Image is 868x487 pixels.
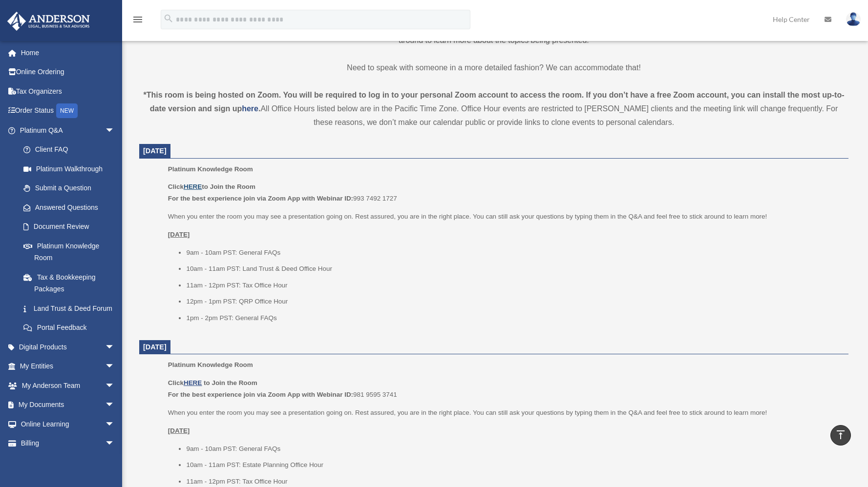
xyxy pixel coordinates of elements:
strong: *This room is being hosted on Zoom. You will be required to log in to your personal Zoom account ... [143,91,844,113]
li: 1pm - 2pm PST: General FAQs [186,312,842,324]
span: arrow_drop_down [105,414,125,434]
a: Platinum Q&Aarrow_drop_down [7,121,129,140]
span: [DATE] [143,343,167,351]
a: Platinum Knowledge Room [14,236,125,267]
a: Document Review [14,217,129,237]
a: Digital Productsarrow_drop_down [7,337,129,357]
p: When you enter the room you may see a presentation going on. Rest assured, you are in the right p... [168,211,842,223]
b: Click [168,379,204,386]
a: Online Learningarrow_drop_down [7,414,129,434]
div: All Office Hours listed below are in the Pacific Time Zone. Office Hour events are restricted to ... [139,88,848,129]
li: 11am - 12pm PST: Tax Office Hour [186,280,842,291]
a: Events Calendar [7,453,129,472]
span: Platinum Knowledge Room [168,165,253,173]
b: to Join the Room [204,379,257,386]
li: 10am - 11am PST: Estate Planning Office Hour [186,459,842,471]
a: Billingarrow_drop_down [7,434,129,453]
a: Submit a Question [14,179,129,198]
a: Home [7,43,129,62]
li: 9am - 10am PST: General FAQs [186,443,842,455]
img: Anderson Advisors Platinum Portal [4,12,93,31]
a: Online Ordering [7,62,129,82]
a: Tax & Bookkeeping Packages [14,267,129,299]
i: search [163,13,174,24]
span: arrow_drop_down [105,434,125,454]
span: Platinum Knowledge Room [168,361,253,368]
a: My Anderson Teamarrow_drop_down [7,376,129,395]
u: [DATE] [168,427,190,434]
b: For the best experience join via Zoom App with Webinar ID: [168,195,353,202]
span: [DATE] [143,147,167,155]
a: HERE [184,379,202,386]
img: User Pic [846,12,861,26]
b: Click to Join the Room [168,183,255,190]
i: menu [132,14,144,25]
a: HERE [184,183,202,190]
strong: . [258,104,260,113]
a: Portal Feedback [14,318,129,338]
p: 993 7492 1727 [168,181,842,204]
li: 12pm - 1pm PST: QRP Office Hour [186,296,842,307]
a: Land Trust & Deed Forum [14,299,129,318]
p: 981 9595 3741 [168,377,842,400]
p: When you enter the room you may see a presentation going on. Rest assured, you are in the right p... [168,407,842,419]
a: Order StatusNEW [7,101,129,121]
a: Platinum Walkthrough [14,159,129,179]
a: My Entitiesarrow_drop_down [7,357,129,376]
span: arrow_drop_down [105,357,125,377]
span: arrow_drop_down [105,337,125,357]
li: 9am - 10am PST: General FAQs [186,247,842,259]
li: 10am - 11am PST: Land Trust & Deed Office Hour [186,263,842,275]
i: vertical_align_top [835,429,847,441]
div: NEW [56,103,78,118]
a: Client FAQ [14,140,129,160]
a: vertical_align_top [830,425,851,446]
a: here [242,104,258,113]
a: Answered Questions [14,198,129,217]
p: Need to speak with someone in a more detailed fashion? We can accommodate that! [139,61,848,75]
span: arrow_drop_down [105,376,125,396]
b: For the best experience join via Zoom App with Webinar ID: [168,391,353,398]
a: My Documentsarrow_drop_down [7,395,129,415]
a: menu [132,17,144,25]
span: arrow_drop_down [105,395,125,415]
a: Tax Organizers [7,81,129,101]
span: arrow_drop_down [105,121,125,141]
u: [DATE] [168,231,190,238]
